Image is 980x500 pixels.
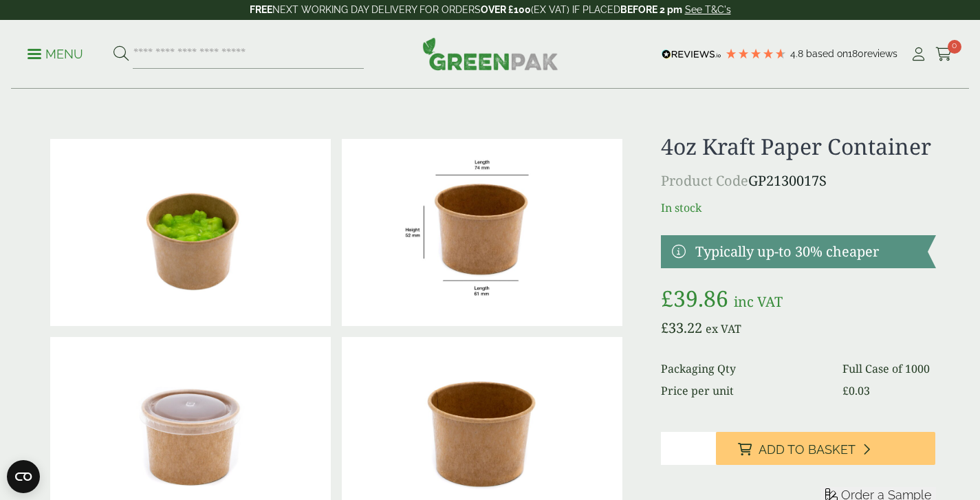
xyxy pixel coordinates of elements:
[342,139,622,326] img: Kraft_container4oz
[842,383,870,398] bdi: 0.03
[662,50,721,59] img: REVIEWS.io
[790,48,806,59] span: 4.8
[759,442,856,457] span: Add to Basket
[935,44,952,65] a: 0
[661,318,668,337] span: £
[661,133,935,160] h1: 4oz Kraft Paper Container
[948,40,961,54] span: 0
[661,171,748,190] span: Product Code
[50,139,331,326] img: Kraft 4oz With Peas
[864,48,897,59] span: reviews
[661,382,826,399] dt: Price per unit
[806,48,848,59] span: Based on
[661,171,935,191] p: GP2130017S
[842,360,936,377] dd: Full Case of 1000
[7,460,40,493] button: Open CMP widget
[848,48,864,59] span: 180
[935,47,952,61] i: Cart
[28,46,83,60] a: Menu
[661,199,935,216] p: In stock
[422,37,558,70] img: GreenPak Supplies
[620,4,682,15] strong: BEFORE 2 pm
[734,292,783,311] span: inc VAT
[481,4,531,15] strong: OVER £100
[661,318,702,337] bdi: 33.22
[250,4,272,15] strong: FREE
[716,432,935,465] button: Add to Basket
[685,4,731,15] a: See T&C's
[661,283,728,313] bdi: 39.86
[725,47,787,60] div: 4.78 Stars
[661,360,826,377] dt: Packaging Qty
[910,47,927,61] i: My Account
[842,383,849,398] span: £
[706,321,741,336] span: ex VAT
[661,283,673,313] span: £
[28,46,83,63] p: Menu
